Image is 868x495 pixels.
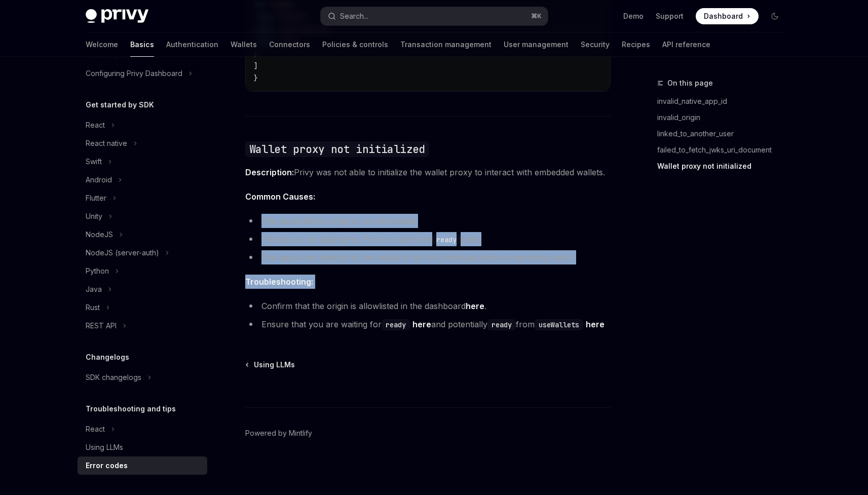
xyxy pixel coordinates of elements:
button: Toggle Swift section [78,153,207,171]
div: React native [86,137,127,149]
code: Wallet proxy not initialized [245,141,429,157]
div: Python [86,265,109,277]
strong: Description: [245,167,294,177]
a: Using LLMs [246,360,295,370]
h5: Get started by SDK [86,99,154,111]
span: Using LLMs [254,360,295,370]
button: Toggle React native section [78,134,207,153]
div: Using LLMs [86,441,123,453]
button: Toggle dark mode [767,8,783,24]
button: Toggle Java section [78,280,207,298]
a: Wallet proxy not initialized [657,158,791,174]
code: useWallets [535,319,583,330]
a: linked_to_another_user [657,126,791,142]
a: here [466,301,484,312]
div: Swift [86,156,102,168]
li: Confirm that the origin is allowlisted in the dashboard . [245,299,611,313]
code: ready [432,234,461,245]
button: Toggle Android section [78,171,207,189]
a: User management [504,32,569,57]
span: ] [254,61,258,70]
div: NodeJS (server-auth) [86,247,159,259]
a: Support [656,11,684,21]
div: NodeJS [86,229,113,241]
strong: Common Causes: [245,192,315,202]
a: here [586,319,605,330]
a: Demo [623,11,644,21]
a: Authentication [166,32,218,57]
button: Toggle Unity section [78,207,207,225]
a: Connectors [269,32,310,57]
strong: Troubleshooting: [245,277,313,287]
span: Dashboard [704,11,743,21]
a: Policies & controls [322,32,388,57]
button: Toggle NodeJS section [78,225,207,244]
div: Search... [340,10,368,22]
a: Powered by Mintlify [245,428,312,438]
button: Toggle NodeJS (server-auth) section [78,244,207,262]
a: invalid_origin [657,109,791,126]
a: Security [581,32,610,57]
li: The app is not waiting for the wallet to be fully initialized before interacting with it [245,250,611,264]
a: Dashboard [696,8,759,24]
a: invalid_native_app_id [657,93,791,109]
a: API reference [662,32,710,57]
span: ⌘ K [531,12,542,20]
div: SDK changelogs [86,371,141,384]
div: Unity [86,210,102,222]
span: On this page [667,77,713,89]
a: failed_to_fetch_jwks_uri_document [657,142,791,158]
a: Recipes [622,32,650,57]
a: Transaction management [400,32,492,57]
li: The app is not waiting for Privy to reach the state [245,232,611,246]
button: Toggle REST API section [78,317,207,335]
h5: Troubleshooting and tips [86,403,176,415]
button: Toggle Flutter section [78,189,207,207]
span: Privy was not able to initialize the wallet proxy to interact with embedded wallets. [245,165,611,179]
div: Error codes [86,460,128,472]
a: Using LLMs [78,438,207,456]
button: Toggle Configuring Privy Dashboard section [78,64,207,83]
h5: Changelogs [86,351,129,363]
div: React [86,423,105,435]
button: Toggle React section [78,116,207,134]
a: Error codes [78,456,207,475]
code: ready [487,319,516,330]
button: Toggle Rust section [78,298,207,317]
a: Welcome [86,32,118,57]
button: Open search [321,7,548,25]
span: } [254,73,258,83]
div: REST API [86,320,117,332]
a: here [412,319,431,330]
li: The application’s origin is not allowlisted [245,214,611,228]
code: ready [382,319,410,330]
div: React [86,119,105,131]
div: Rust [86,301,100,314]
button: Toggle React section [78,420,207,438]
div: Java [86,283,102,295]
div: Android [86,174,112,186]
img: dark logo [86,9,148,23]
button: Toggle Python section [78,262,207,280]
a: Wallets [231,32,257,57]
div: Configuring Privy Dashboard [86,67,182,80]
button: Toggle SDK changelogs section [78,368,207,387]
li: Ensure that you are waiting for and potentially from [245,317,611,331]
div: Flutter [86,192,106,204]
a: Basics [130,32,154,57]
